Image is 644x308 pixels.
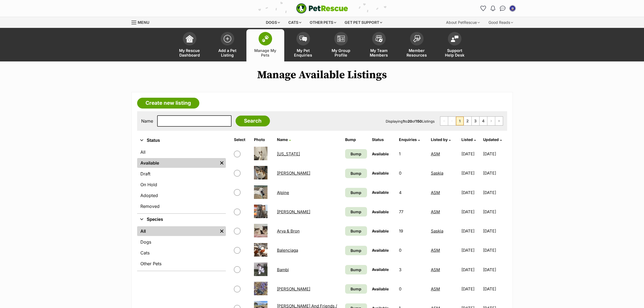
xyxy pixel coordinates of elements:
[431,286,440,291] a: ASM
[485,17,517,28] div: Good Reads
[137,225,226,271] div: Species
[405,48,429,57] span: Member Resources
[397,183,428,202] td: 4
[464,117,471,125] a: Page 2
[277,151,300,156] a: [US_STATE]
[343,135,369,144] th: Bump
[442,48,467,57] span: Support Help Desk
[372,209,389,214] span: Available
[431,267,440,272] a: ASM
[372,152,389,156] span: Available
[370,135,396,144] th: Status
[500,6,506,11] img: chat-41dd97257d64d25036548639549fe6c8038ab92f7586957e7f3b1b290dea8141.svg
[483,145,506,163] td: [DATE]
[351,190,361,195] span: Bump
[483,183,506,202] td: [DATE]
[254,205,267,218] img: Amelia
[277,137,291,142] a: Name
[277,137,288,142] span: Name
[372,267,389,272] span: Available
[254,166,267,179] img: Alice
[431,137,448,142] span: Listed by
[345,169,367,178] a: Bump
[408,119,412,123] strong: 20
[351,286,361,292] span: Bump
[372,248,389,253] span: Available
[224,35,231,42] img: add-pet-listing-icon-0afa8454b4691262ce3f59096e99ab1cd57d4a30225e0717b998d2c9b9846f56.svg
[459,241,483,260] td: [DATE]
[138,20,149,25] span: Menu
[375,35,383,42] img: team-members-icon-5396bd8760b3fe7c0b43da4ab00e1e3bb1a5d9ba89233759b79545d2d3fc5d0d.svg
[403,119,404,123] strong: 1
[483,280,506,298] td: [DATE]
[291,48,315,57] span: My Pet Enquiries
[137,146,226,213] div: Status
[277,286,310,291] a: [PERSON_NAME]
[498,4,507,13] a: Conversations
[345,265,367,274] a: Bump
[440,117,448,125] span: First page
[351,209,361,215] span: Bump
[431,228,443,234] a: Saskia
[137,226,218,236] a: All
[456,117,464,125] span: Page 1
[277,267,289,272] a: Bambi
[345,284,367,294] a: Bump
[483,222,506,240] td: [DATE]
[296,3,348,14] a: PetRescue
[367,48,391,57] span: My Team Members
[131,17,153,27] a: Menu
[137,137,226,144] button: Status
[510,6,515,11] img: Louisa Coppel profile pic
[397,222,428,240] td: 19
[137,169,226,179] a: Draft
[479,4,488,13] a: Favourites
[459,260,483,279] td: [DATE]
[137,158,218,168] a: Available
[397,280,428,298] td: 0
[483,260,506,279] td: [DATE]
[413,35,421,42] img: member-resources-icon-8e73f808a243e03378d46382f2149f9095a855e16c252ad45f914b54edf8863c.svg
[479,4,517,13] ul: Account quick links
[372,229,389,233] span: Available
[451,35,458,42] img: help-desk-icon-fdf02630f3aa405de69fd3d07c3f3aa587a6932b1a1747fa1d2bba05be0121f9.svg
[285,17,305,28] div: Cats
[262,35,269,42] img: manage-my-pets-icon-02211641906a0b7f246fdf0571729dbe1e7629f14944591b6c1af311fb30b64b.svg
[296,3,348,14] img: logo-e224e6f780fb5917bec1dbf3a21bbac754714ae5b6737aabdf751b685950b380.svg
[253,48,278,57] span: Manage My Pets
[431,151,440,156] a: ASM
[483,164,506,182] td: [DATE]
[459,164,483,182] td: [DATE]
[398,29,436,61] a: Member Resources
[397,164,428,182] td: 0
[399,137,417,142] span: translation missing: en.admin.listings.index.attributes.enquiries
[277,209,310,214] a: [PERSON_NAME]
[137,248,226,258] a: Cats
[137,201,226,211] a: Removed
[448,117,456,125] span: Previous page
[459,222,483,240] td: [DATE]
[345,149,367,159] a: Bump
[252,135,274,144] th: Photo
[351,248,361,253] span: Bump
[442,17,484,28] div: About PetRescue
[299,36,307,42] img: pet-enquiries-icon-7e3ad2cf08bfb03b45e93fb7055b45f3efa6380592205ae92323e6603595dc1f.svg
[137,180,226,189] a: On Hold
[386,119,435,123] span: Displaying to of Listings
[431,171,443,176] a: Saskia
[459,280,483,298] td: [DATE]
[137,147,226,157] a: All
[397,202,428,221] td: 77
[487,117,495,125] a: Next page
[137,98,199,109] a: Create new listing
[483,137,499,142] span: Updated
[489,4,497,13] button: Notifications
[483,137,502,142] a: Updated
[399,137,420,142] a: Enquiries
[372,171,389,175] span: Available
[491,6,495,11] img: notifications-46538b983faf8c2785f20acdc204bb7945ddae34d4c08c2a6579f10ce5e182be.svg
[372,190,389,195] span: Available
[254,224,267,237] img: Arya & Bron
[306,17,340,28] div: Other pets
[246,29,284,61] a: Manage My Pets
